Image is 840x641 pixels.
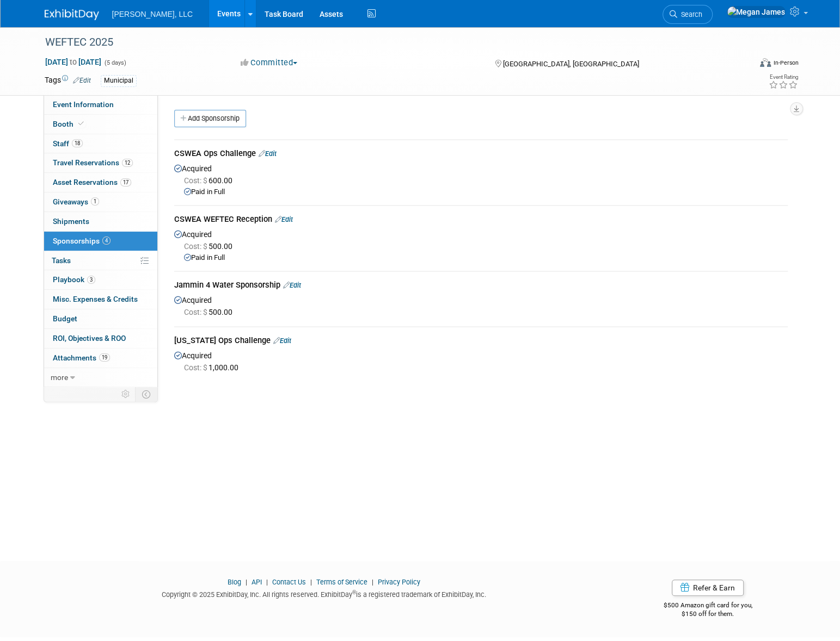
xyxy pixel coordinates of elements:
div: Copyright © 2025 ExhibitDay, Inc. All rights reserved. ExhibitDay is a registered trademark of Ex... [45,587,604,600]
span: to [68,58,78,66]
span: 500.00 [184,308,237,316]
div: $150 off for them. [620,609,796,619]
span: 500.00 [184,242,237,251]
span: [DATE] [DATE] [45,57,102,67]
a: Event Information [44,95,157,114]
span: more [51,373,68,382]
span: (5 days) [103,59,126,66]
a: more [44,368,157,387]
a: Travel Reservations12 [44,153,157,172]
span: 12 [122,159,133,167]
a: Asset Reservations17 [44,173,157,192]
div: Event Rating [768,74,798,80]
div: Acquired [174,227,788,263]
span: Cost: $ [184,176,209,185]
span: Playbook [53,275,95,284]
span: ROI, Objectives & ROO [53,334,126,343]
a: Privacy Policy [378,578,420,586]
span: Asset Reservations [53,178,131,186]
td: Tags [45,74,91,87]
span: Travel Reservations [53,158,133,167]
span: Sponsorships [53,237,111,245]
span: 1 [91,197,99,206]
img: Format-Inperson.png [760,58,771,67]
div: CSWEA Ops Challenge [174,148,788,161]
div: In-Person [772,59,798,67]
a: Budget [44,309,157,328]
a: Edit [273,337,291,345]
img: Megan James [727,6,786,18]
span: 1,000.00 [184,363,243,372]
a: Edit [259,150,277,158]
div: CSWEA WEFTEC Reception [174,214,788,227]
div: Acquired [174,293,788,318]
sup: ® [352,589,356,595]
span: Budget [53,314,77,323]
span: Event Information [53,100,114,109]
span: Attachments [53,353,110,362]
a: Edit [73,77,91,84]
a: Staff18 [44,134,157,153]
span: Misc. Expenses & Credits [53,295,138,303]
a: Shipments [44,212,157,231]
span: 4 [102,237,111,245]
td: Personalize Event Tab Strip [117,387,136,401]
a: Refer & Earn [672,580,744,596]
a: Booth [44,115,157,134]
span: Cost: $ [184,308,209,316]
span: Search [677,10,702,18]
span: 600.00 [184,176,237,185]
a: Edit [275,215,293,223]
a: Sponsorships4 [44,232,157,251]
a: Search [663,5,713,24]
div: Paid in Full [184,253,788,263]
span: 19 [99,353,110,362]
a: Playbook3 [44,270,157,289]
span: Shipments [53,217,89,226]
div: Jammin 4 Water Sponsorship [174,279,788,293]
span: Booth [53,120,86,128]
a: Add Sponsorship [174,110,246,127]
a: Tasks [44,251,157,270]
span: | [369,578,376,586]
a: Blog [228,578,241,586]
div: Municipal [101,75,137,86]
span: Tasks [52,256,71,265]
span: Cost: $ [184,242,209,251]
button: Committed [237,57,302,69]
span: [GEOGRAPHIC_DATA], [GEOGRAPHIC_DATA] [503,60,639,68]
div: $500 Amazon gift card for you, [620,594,796,619]
i: Booth reservation complete [78,121,84,127]
a: Misc. Expenses & Credits [44,290,157,309]
span: Giveaways [53,197,99,206]
span: Staff [53,139,83,148]
a: API [252,578,262,586]
a: ROI, Objectives & ROO [44,329,157,348]
div: [US_STATE] Ops Challenge [174,335,788,348]
span: 17 [120,178,131,186]
a: Attachments19 [44,348,157,368]
a: Terms of Service [316,578,367,586]
div: Event Format [686,57,799,73]
a: Edit [283,281,301,289]
span: [PERSON_NAME], LLC [112,10,193,18]
div: Paid in Full [184,187,788,197]
img: ExhibitDay [45,9,99,20]
a: Giveaways1 [44,192,157,211]
span: | [308,578,315,586]
span: | [263,578,271,586]
span: | [243,578,250,586]
div: WEFTEC 2025 [41,33,734,52]
span: Cost: $ [184,363,209,372]
a: Contact Us [272,578,306,586]
div: Acquired [174,161,788,197]
td: Toggle Event Tabs [135,387,157,401]
span: 3 [87,276,95,284]
span: 18 [72,139,83,147]
div: Acquired [174,348,788,373]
